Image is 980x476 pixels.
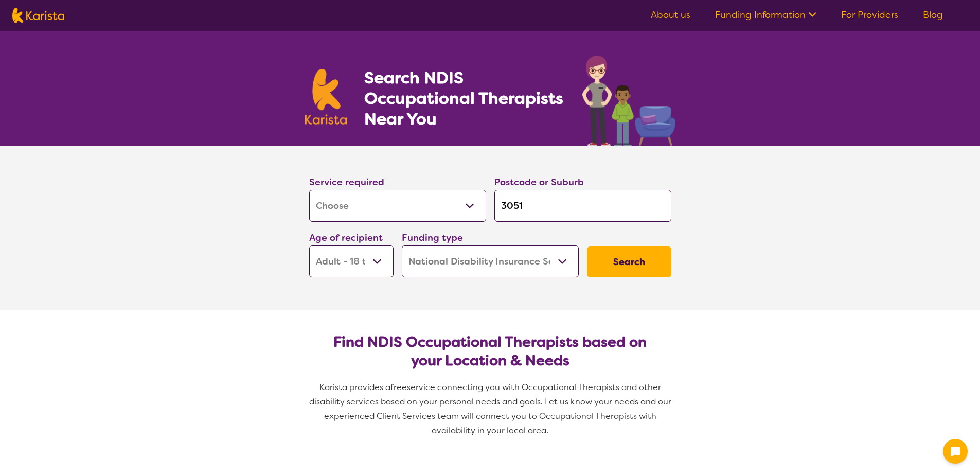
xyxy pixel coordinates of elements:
[715,9,816,21] a: Funding Information
[582,56,675,146] img: occupational-therapy
[309,176,384,188] label: Service required
[494,190,671,222] input: Type
[587,246,671,277] button: Search
[390,382,407,393] span: free
[494,176,584,188] label: Postcode or Suburb
[309,232,383,244] label: Age of recipient
[923,9,943,21] a: Blog
[305,69,347,125] img: Karista logo
[402,232,463,244] label: Funding type
[841,9,898,21] a: For Providers
[309,382,673,436] span: service connecting you with Occupational Therapists and other disability services based on your p...
[319,382,390,393] span: Karista provides a
[12,8,64,23] img: Karista logo
[651,9,690,21] a: About us
[364,67,564,129] h1: Search NDIS Occupational Therapists Near You
[317,333,663,370] h2: Find NDIS Occupational Therapists based on your Location & Needs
